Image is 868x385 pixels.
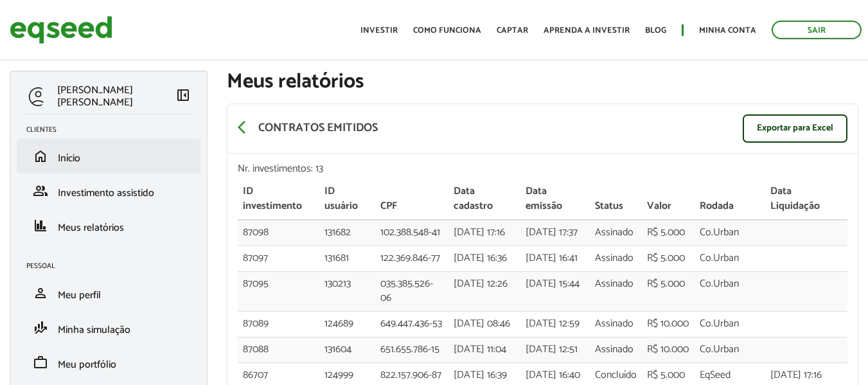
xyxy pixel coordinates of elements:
[590,246,642,271] td: Assinado
[448,220,520,246] td: [DATE] 17:16
[33,355,48,370] span: work
[448,312,520,337] td: [DATE] 08:46
[375,337,448,363] td: 651.655.786-15
[238,246,319,271] td: 87097
[319,337,375,363] td: 131604
[58,287,101,304] span: Meu perfil
[642,337,695,363] td: R$ 10.000
[375,271,448,312] td: 035.385.526-06
[10,13,112,47] img: EqSeed
[175,87,191,103] span: left_panel_close
[33,285,48,301] span: person
[58,219,124,237] span: Meus relatórios
[772,21,862,39] a: Sair
[413,26,481,35] a: Como funciona
[238,312,319,337] td: 87089
[238,120,253,135] span: arrow_back_ios
[238,220,319,246] td: 87098
[520,337,590,363] td: [DATE] 12:51
[448,179,520,220] th: Data cadastro
[26,285,191,301] a: personMeu perfil
[17,345,200,380] li: Meu portfólio
[520,271,590,312] td: [DATE] 15:44
[497,26,528,35] a: Captar
[33,183,48,199] span: group
[33,218,48,233] span: finance
[33,148,48,164] span: home
[238,179,319,220] th: ID investimento
[26,148,191,164] a: homeInício
[375,220,448,246] td: 102.388.548-41
[520,246,590,271] td: [DATE] 16:41
[695,271,765,312] td: Co.Urban
[695,220,765,246] td: Co.Urban
[58,184,154,202] span: Investimento assistido
[520,220,590,246] td: [DATE] 17:37
[58,356,116,373] span: Meu portfólio
[58,150,80,167] span: Início
[227,71,858,93] h1: Meus relatórios
[544,26,630,35] a: Aprenda a investir
[17,139,200,174] li: Início
[695,246,765,271] td: Co.Urban
[26,183,191,199] a: groupInvestimento assistido
[258,121,378,136] p: Contratos emitidos
[238,271,319,312] td: 87095
[26,218,191,233] a: financeMeus relatórios
[645,26,666,35] a: Blog
[520,179,590,220] th: Data emissão
[642,179,695,220] th: Valor
[590,312,642,337] td: Assinado
[17,208,200,243] li: Meus relatórios
[642,220,695,246] td: R$ 5.000
[319,220,375,246] td: 131682
[26,262,200,270] h2: Pessoal
[238,337,319,363] td: 87088
[319,271,375,312] td: 130213
[642,246,695,271] td: R$ 5.000
[765,179,847,220] th: Data Liquidação
[590,220,642,246] td: Assinado
[590,179,642,220] th: Status
[743,114,847,143] a: Exportar para Excel
[58,321,130,339] span: Minha simulação
[33,320,48,336] span: finance_mode
[175,87,191,105] a: Colapsar menu
[642,271,695,312] td: R$ 5.000
[375,246,448,271] td: 122.369.846-77
[448,337,520,363] td: [DATE] 11:04
[695,312,765,337] td: Co.Urban
[642,312,695,337] td: R$ 10.000
[360,26,398,35] a: Investir
[319,312,375,337] td: 124689
[17,174,200,208] li: Investimento assistido
[695,179,765,220] th: Rodada
[375,179,448,220] th: CPF
[319,246,375,271] td: 131681
[238,120,253,138] a: arrow_back_ios
[319,179,375,220] th: ID usuário
[448,246,520,271] td: [DATE] 16:36
[26,126,200,134] h2: Clientes
[699,26,756,35] a: Minha conta
[238,164,847,174] div: Nr. investimentos: 13
[590,337,642,363] td: Assinado
[57,84,175,109] p: [PERSON_NAME] [PERSON_NAME]
[26,320,191,336] a: finance_modeMinha simulação
[17,310,200,345] li: Minha simulação
[17,276,200,310] li: Meu perfil
[520,312,590,337] td: [DATE] 12:59
[590,271,642,312] td: Assinado
[26,355,191,370] a: workMeu portfólio
[375,312,448,337] td: 649.447.436-53
[695,337,765,363] td: Co.Urban
[448,271,520,312] td: [DATE] 12:26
